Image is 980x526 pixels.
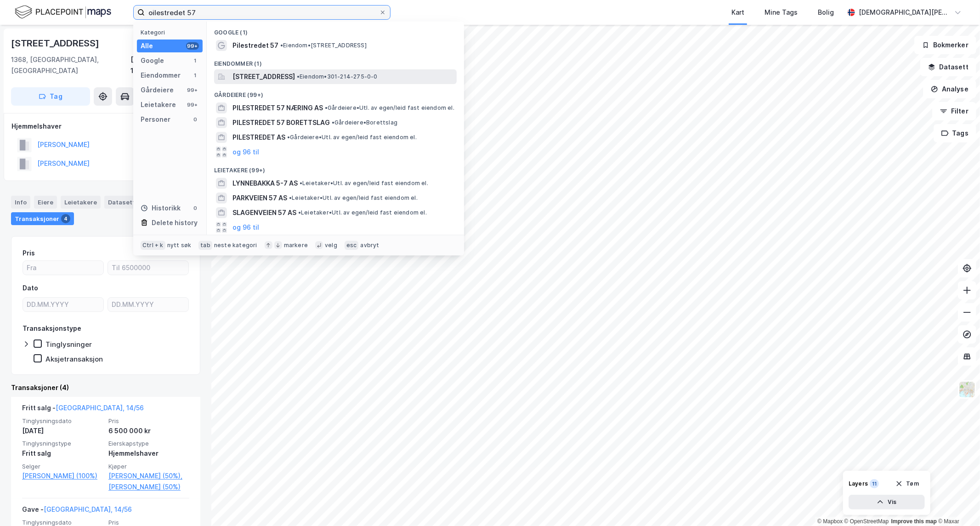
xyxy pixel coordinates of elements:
[889,476,925,491] button: Tøm
[23,261,103,275] input: Fra
[11,382,200,393] div: Transaksjoner (4)
[186,86,199,94] div: 99+
[22,470,103,481] a: [PERSON_NAME] (100%)
[22,440,103,447] span: Tinglysningstype
[332,119,397,126] span: Gårdeiere • Borettslag
[844,518,889,525] a: OpenStreetMap
[289,194,418,202] span: Leietaker • Utl. av egen/leid fast eiendom el.
[232,132,285,143] span: PILESTREDET AS
[186,42,199,50] div: 99+
[44,505,132,513] a: [GEOGRAPHIC_DATA], 14/56
[108,261,188,275] input: Til 6500000
[22,425,103,436] div: [DATE]
[298,209,301,216] span: •
[11,54,130,76] div: 1368, [GEOGRAPHIC_DATA], [GEOGRAPHIC_DATA]
[192,72,199,79] div: 1
[849,480,868,487] div: Layers
[198,241,212,250] div: tab
[297,73,378,80] span: Eiendom • 301-214-275-0-0
[104,196,139,209] div: Datasett
[56,404,144,412] a: [GEOGRAPHIC_DATA], 14/56
[22,504,132,519] div: Gave -
[145,6,379,19] input: Søk på adresse, matrikkel, gårdeiere, leietakere eller personer
[300,180,302,187] span: •
[298,209,427,216] span: Leietaker • Utl. av egen/leid fast eiendom el.
[859,7,951,18] div: [DEMOGRAPHIC_DATA][PERSON_NAME]
[141,114,170,125] div: Personer
[22,463,103,470] span: Selger
[934,124,976,142] button: Tags
[891,518,937,525] a: Improve this map
[207,53,464,69] div: Eiendommer (1)
[287,134,290,141] span: •
[284,242,308,249] div: markere
[23,283,38,294] div: Dato
[167,242,192,249] div: nytt søk
[192,116,199,123] div: 0
[232,71,295,82] span: [STREET_ADDRESS]
[207,22,464,38] div: Google (1)
[849,495,925,509] button: Vis
[934,482,980,526] div: Kontrollprogram for chat
[232,147,259,158] button: og 96 til
[232,207,296,218] span: SLAGENVEIEN 57 AS
[11,87,90,106] button: Tag
[214,242,257,249] div: neste kategori
[232,102,323,113] span: PILESTREDET 57 NÆRING AS
[280,42,283,49] span: •
[11,36,101,51] div: [STREET_ADDRESS]
[325,104,454,112] span: Gårdeiere • Utl. av egen/leid fast eiendom el.
[923,80,976,98] button: Analyse
[152,217,198,228] div: Delete history
[11,121,200,132] div: Hjemmelshaver
[818,7,834,18] div: Bolig
[232,40,278,51] span: Pilestredet 57
[186,101,199,108] div: 99+
[141,241,165,250] div: Ctrl + k
[108,417,189,425] span: Pris
[45,340,92,349] div: Tinglysninger
[232,192,287,204] span: PARKVEIEN 57 AS
[130,54,200,76] div: [GEOGRAPHIC_DATA], 14/56
[731,7,744,18] div: Kart
[192,57,199,64] div: 1
[34,196,57,209] div: Eiere
[22,417,103,425] span: Tinglysningsdato
[108,481,189,492] a: [PERSON_NAME] (50%)
[141,70,181,81] div: Eiendommer
[232,222,259,233] button: og 96 til
[45,355,103,363] div: Aksjetransaksjon
[817,518,843,525] a: Mapbox
[360,242,379,249] div: avbryt
[23,248,35,259] div: Pris
[23,323,81,334] div: Transaksjonstype
[932,102,976,120] button: Filter
[141,85,174,96] div: Gårdeiere
[345,241,359,250] div: esc
[141,99,176,110] div: Leietakere
[289,194,292,201] span: •
[765,7,798,18] div: Mine Tags
[11,212,74,225] div: Transaksjoner
[280,42,367,49] span: Eiendom • [STREET_ADDRESS]
[15,4,111,20] img: logo.f888ab2527a4732fd821a326f86c7f29.svg
[61,214,70,223] div: 4
[920,58,976,76] button: Datasett
[914,36,976,54] button: Bokmerker
[22,448,103,459] div: Fritt salg
[108,298,188,311] input: DD.MM.YYYY
[108,448,189,459] div: Hjemmelshaver
[934,482,980,526] iframe: Chat Widget
[108,470,189,481] a: [PERSON_NAME] (50%),
[141,203,181,214] div: Historikk
[287,134,417,141] span: Gårdeiere • Utl. av egen/leid fast eiendom el.
[325,104,328,111] span: •
[192,204,199,212] div: 0
[61,196,101,209] div: Leietakere
[207,84,464,101] div: Gårdeiere (99+)
[232,117,330,128] span: PILESTREDET 57 BORETTSLAG
[332,119,334,126] span: •
[870,479,879,488] div: 11
[141,55,164,66] div: Google
[297,73,300,80] span: •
